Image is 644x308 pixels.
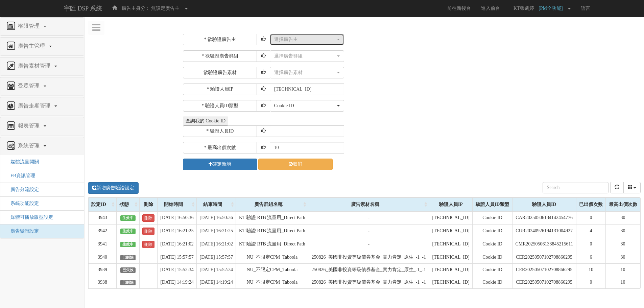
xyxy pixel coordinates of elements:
span: 已刪除 [120,255,136,260]
span: 生效中 [120,242,136,247]
a: 刪除 [142,241,154,248]
a: 廣告主管理 [5,41,79,52]
td: [TECHNICAL_ID] [429,251,473,263]
a: 廣告走期管理 [5,101,79,112]
div: 驗證人員ID [512,198,576,211]
td: 30 [606,251,640,263]
a: 廣告驗證設定 [5,229,39,234]
td: [TECHNICAL_ID] [429,211,473,224]
td: CER20250507102708866295 [512,276,576,288]
button: Cookie ID [270,100,344,112]
td: 250826_美國非投資等級債券基金_實力肯定_原生_-1_-1 [308,263,429,276]
td: [DATE] 16:21:02 [157,238,196,251]
span: [PM全功能] [539,6,566,11]
span: 無設定廣告主 [151,6,180,11]
td: [DATE] 16:21:25 [157,224,196,238]
span: 報表管理 [16,123,43,128]
div: 選擇廣告素材 [274,69,336,76]
button: 確定新增 [183,159,257,170]
button: 查詢我的 Cookie ID [183,117,228,125]
span: 生效中 [120,215,136,221]
a: FB資訊管理 [5,173,35,178]
a: 媒體可播放版型設定 [5,215,53,220]
td: KT 驗證 RTB 流量用_Direct Path [236,224,308,238]
span: 廣告素材管理 [16,63,54,69]
div: Columns [623,182,641,193]
td: [TECHNICAL_ID] [429,238,473,251]
a: 受眾管理 [5,81,79,92]
td: KT 驗證 RTB 流量用_Direct Path [236,238,308,251]
td: 6 [576,251,606,263]
div: 最高出價次數 [606,198,640,211]
span: 廣告走期管理 [16,103,54,109]
td: [DATE] 15:57:57 [157,251,196,263]
span: 廣告主管理 [16,43,48,49]
td: KT 驗證 RTB 流量用_Direct Path [236,211,308,224]
a: 新增廣告驗證設定 [88,182,139,194]
a: 權限管理 [5,21,79,32]
td: Cookie ID [473,211,512,224]
td: [TECHNICAL_ID] [429,276,473,288]
td: - [308,211,429,224]
td: - [308,224,429,238]
td: [DATE] 16:21:02 [197,238,236,251]
td: 30 [606,238,640,251]
td: 0 [576,238,606,251]
td: Cookie ID [473,251,512,263]
td: [DATE] 15:57:57 [197,251,236,263]
a: 廣告分流設定 [5,187,39,192]
td: 10 [576,263,606,276]
span: 系統功能設定 [5,201,39,206]
span: 已失效 [120,267,136,273]
a: 廣告素材管理 [5,61,79,72]
a: 報表管理 [5,121,79,132]
td: 10 [606,276,640,288]
td: NU_不限定CPM_Taboola [236,251,308,263]
td: Cookie ID [473,238,512,251]
td: CMR20250506133845215611 [512,238,576,251]
button: 選擇廣告群組 [270,50,344,62]
td: 0 [576,211,606,224]
td: [DATE] 16:50:36 [197,211,236,224]
td: CAR20250506134142454776 [512,211,576,224]
td: Cookie ID [473,263,512,276]
td: [DATE] 15:52:34 [197,263,236,276]
div: 結束時間 [197,198,236,211]
td: 3939 [89,263,117,276]
span: 生效中 [120,229,136,234]
td: 0 [576,276,606,288]
span: 權限管理 [16,23,43,29]
td: Cookie ID [473,276,512,288]
td: [DATE] 14:19:24 [157,276,196,288]
input: Search [543,182,609,193]
a: 刪除 [142,228,154,235]
div: 刪除 [140,198,157,211]
button: 選擇廣告主 [270,34,344,45]
span: 系統管理 [16,143,43,148]
button: columns [623,182,641,193]
td: [DATE] 14:19:24 [197,276,236,288]
td: 3941 [89,238,117,251]
td: Cookie ID [473,224,512,238]
div: 選擇廣告群組 [274,53,336,60]
td: CER20250507102708866295 [512,251,576,263]
div: 狀態 [117,198,139,211]
span: 受眾管理 [16,83,43,89]
div: 廣告群組名稱 [236,198,308,211]
td: 10 [606,263,640,276]
td: [DATE] 16:50:36 [157,211,196,224]
div: Cookie ID [274,102,336,109]
td: 250826_美國非投資等級債券基金_實力肯定_原生_-1_-1 [308,251,429,263]
a: 取消 [258,159,333,170]
td: 3938 [89,276,117,288]
td: 3942 [89,224,117,238]
button: 選擇廣告素材 [270,67,344,78]
td: 3940 [89,251,117,263]
td: [DATE] 16:21:25 [197,224,236,238]
td: - [308,238,429,251]
td: [DATE] 15:52:34 [157,263,196,276]
div: 廣告素材名稱 [308,198,429,211]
